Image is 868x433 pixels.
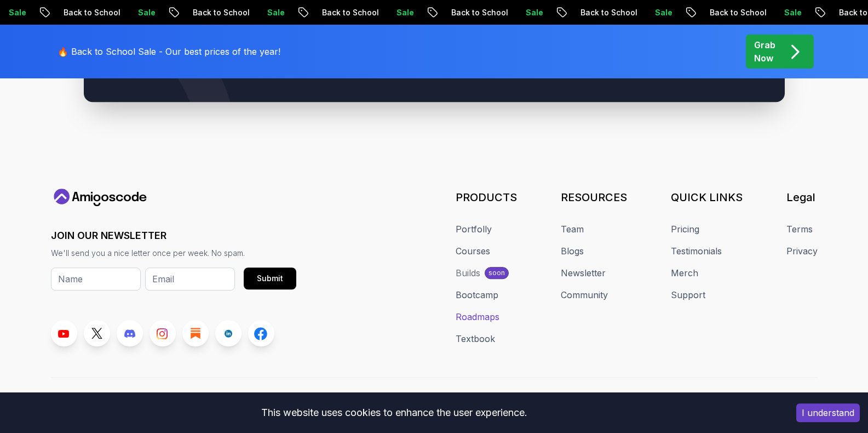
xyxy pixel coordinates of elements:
p: Sale [117,7,152,18]
a: Terms [786,223,813,236]
div: This website uses cookies to enhance the user experience. [8,401,780,425]
p: Sale [376,7,411,18]
h3: PRODUCTS [456,190,517,205]
button: Submit [244,267,296,289]
div: Submit [257,273,283,284]
input: Name [51,267,141,290]
a: Testimonials [671,244,722,258]
a: Youtube link [51,320,77,346]
a: Textbook [456,332,495,345]
p: Back to School [43,7,117,18]
a: Bootcamp [456,288,498,301]
h3: RESOURCES [561,190,627,205]
p: Sale [505,7,540,18]
a: Merch [671,266,698,280]
a: Blog link [182,320,209,346]
h3: QUICK LINKS [671,190,743,205]
a: Support [671,288,705,301]
a: Community [561,288,608,301]
a: Facebook link [248,320,274,346]
p: Back to School [301,7,376,18]
a: Twitter link [84,320,110,346]
a: Blogs [561,244,584,258]
p: We'll send you a nice letter once per week. No spam. [51,248,296,259]
h3: Legal [786,190,818,205]
a: Courses [456,244,490,258]
p: Back to School [172,7,246,18]
a: Privacy [786,244,818,258]
p: Grab Now [754,38,775,65]
a: LinkedIn link [215,320,242,346]
a: Newsletter [561,266,606,280]
a: Team [561,223,584,236]
h3: JOIN OUR NEWSLETTER [51,228,296,243]
p: soon [488,269,505,277]
div: Builds [456,266,480,280]
input: Email [145,267,235,290]
p: Back to School [430,7,505,18]
button: Accept cookies [796,403,860,422]
p: Sale [763,7,798,18]
a: Discord link [117,320,143,346]
p: 🔥 Back to School Sale - Our best prices of the year! [58,45,280,58]
p: Back to School [560,7,634,18]
a: Roadmaps [456,310,499,323]
a: Instagram link [150,320,176,346]
p: Sale [634,7,669,18]
p: Back to School [689,7,763,18]
p: Sale [246,7,281,18]
a: Portfolly [456,223,492,236]
a: Pricing [671,223,699,236]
